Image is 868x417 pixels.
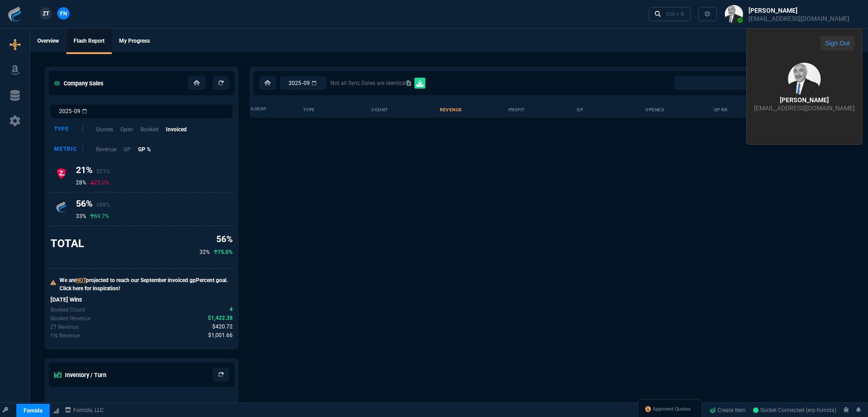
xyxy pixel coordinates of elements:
[76,179,86,186] p: 28%
[212,323,233,331] span: Today's zaynTek revenue
[303,103,371,115] th: Type
[76,213,86,220] p: 33%
[50,323,79,331] p: Today's zaynTek revenue
[204,323,233,331] p: spec.value
[229,305,233,314] span: Today's Booked count
[76,164,110,179] h4: 21%
[112,29,157,54] a: My Progress
[753,407,836,413] span: Socket Connected (erp-fornida)
[138,145,151,154] p: GP %
[666,10,684,18] div: Ctrl + K
[439,103,508,115] th: revenue
[576,103,645,115] th: GP
[54,371,106,379] h5: Inventory / Turn
[124,145,131,154] p: GP
[653,406,691,413] span: Approved Quotes
[76,277,86,283] span: NOT
[200,233,233,246] p: 56%
[200,314,233,323] p: spec.value
[50,306,85,314] p: Today's Booked count
[50,332,80,340] p: Today's Fornida revenue
[54,125,83,134] div: Type
[54,145,83,154] div: Metric
[214,248,233,256] p: 75.0%
[60,276,233,293] p: We are projected to reach our September invoiced gpPercent goal. Click here for inspiration!
[66,29,112,54] a: Flash Report
[706,403,749,417] a: Create Item
[166,125,187,134] p: Invoiced
[221,305,233,314] p: spec.value
[96,202,110,208] span: 588%
[76,198,110,213] h4: 56%
[200,248,210,256] p: 32%
[371,103,439,115] th: count
[62,406,106,414] a: msbcCompanyName
[54,79,104,88] h5: Company Sales
[50,296,233,303] h6: [DATE] Wins
[713,103,782,115] th: GP RR
[43,10,49,18] span: ZT
[50,314,90,323] p: Today's Booked revenue
[645,103,713,115] th: opened
[60,10,67,18] span: FN
[30,29,66,54] a: Overview
[96,168,110,174] span: 221%
[140,125,159,134] p: Booked
[753,406,836,414] a: 84R3b1j9LXDrRDzBAAFX
[200,331,233,340] p: spec.value
[208,331,233,340] span: Today's Fornida revenue
[50,237,84,250] h3: TOTAL
[120,125,133,134] p: Open
[250,99,302,117] th: Agent
[508,103,577,115] th: Profit
[90,179,109,186] p: 25.0%
[96,145,116,154] p: Revenue
[330,79,407,87] div: Not all Sync Dates are identical
[208,314,233,323] span: Today's Booked revenue
[90,213,109,220] p: 69.7%
[96,125,113,134] p: Quotes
